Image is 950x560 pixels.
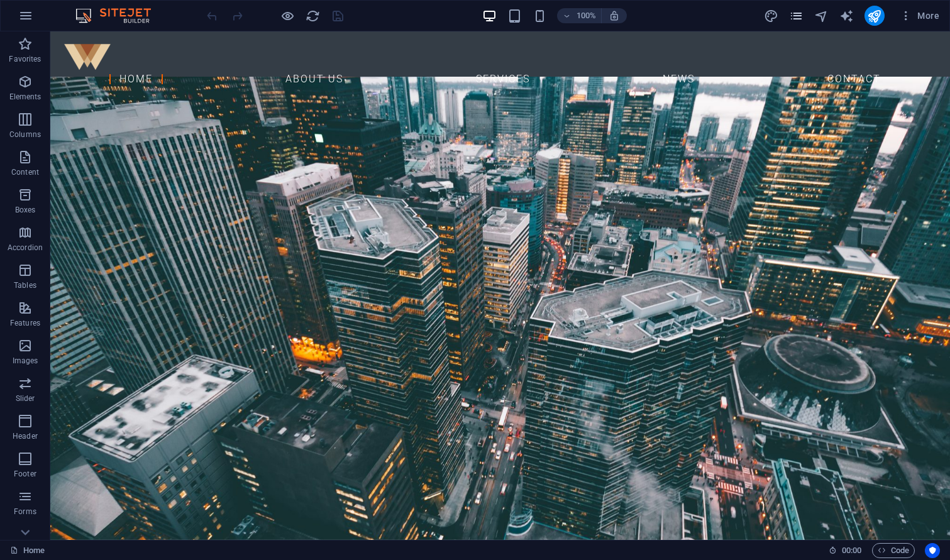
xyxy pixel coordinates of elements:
[839,8,854,23] button: text_generator
[867,9,881,23] i: Publish
[557,8,602,23] button: 100%
[925,543,940,558] button: Usercentrics
[789,8,804,23] button: pages
[14,507,36,517] p: Forms
[9,54,41,64] p: Favorites
[306,9,320,23] i: Reload page
[878,543,909,558] span: Code
[609,10,620,21] i: On resize automatically adjust zoom level to fit chosen device.
[10,543,45,558] a: Click to cancel selection. Double-click to open Pages
[851,546,853,555] span: :
[842,543,861,558] span: 00 00
[814,8,829,23] button: navigator
[9,92,41,102] p: Elements
[15,205,36,215] p: Boxes
[10,318,40,328] p: Features
[764,9,778,23] i: Design (Ctrl+Alt+Y)
[872,543,915,558] button: Code
[895,6,944,26] button: More
[814,9,829,23] i: Navigator
[72,8,167,23] img: Editor Logo
[829,543,862,558] h6: Session time
[14,469,36,479] p: Footer
[789,9,804,23] i: Pages (Ctrl+Alt+S)
[14,280,36,290] p: Tables
[13,356,38,366] p: Images
[305,8,320,23] button: reload
[13,431,38,441] p: Header
[11,167,39,177] p: Content
[9,129,41,140] p: Columns
[576,8,596,23] h6: 100%
[864,6,885,26] button: publish
[16,393,35,404] p: Slider
[900,9,939,22] span: More
[764,8,779,23] button: design
[8,243,43,253] p: Accordion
